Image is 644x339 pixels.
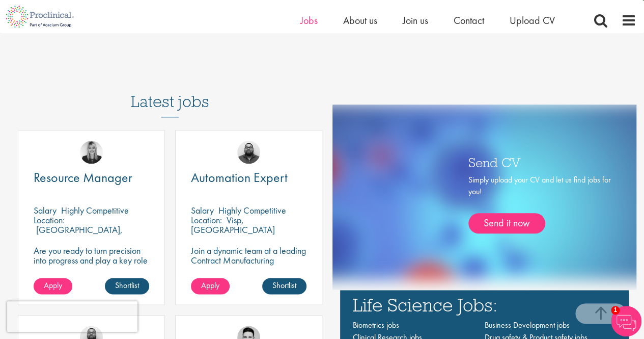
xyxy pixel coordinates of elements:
[131,67,209,117] h3: Latest jobs
[34,278,72,294] a: Apply
[454,14,484,27] a: Contact
[34,224,123,245] p: [GEOGRAPHIC_DATA], [GEOGRAPHIC_DATA]
[7,301,137,332] iframe: reCAPTCHA
[353,320,399,330] a: Biometrics jobs
[34,171,149,184] a: Resource Manager
[353,295,617,314] h3: Life Science Jobs:
[191,246,306,304] p: Join a dynamic team at a leading Contract Manufacturing Organisation (CMO) and contribute to grou...
[44,280,62,291] span: Apply
[262,278,306,294] a: Shortlist
[191,204,214,216] span: Salary
[34,246,149,284] p: Are you ready to turn precision into progress and play a key role in shaping the future of pharma...
[105,278,149,294] a: Shortlist
[61,204,129,216] p: Highly Competitive
[611,306,620,315] span: 1
[468,213,545,233] a: Send it now
[510,14,555,27] a: Upload CV
[403,14,428,27] a: Join us
[611,306,641,336] img: Chatbot
[34,169,132,186] span: Resource Manager
[468,155,611,169] h3: Send CV
[201,280,219,291] span: Apply
[191,171,306,184] a: Automation Expert
[34,214,65,226] span: Location:
[218,204,286,216] p: Highly Competitive
[191,214,222,226] span: Location:
[237,141,260,164] img: Ashley Bennett
[191,169,288,186] span: Automation Expert
[80,141,103,164] img: Janelle Jones
[191,278,230,294] a: Apply
[191,214,275,236] p: Visp, [GEOGRAPHIC_DATA]
[34,204,57,216] span: Salary
[300,14,318,27] a: Jobs
[484,320,569,330] a: Business Development jobs
[468,174,611,233] div: Simply upload your CV and let us find jobs for you!
[343,14,377,27] a: About us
